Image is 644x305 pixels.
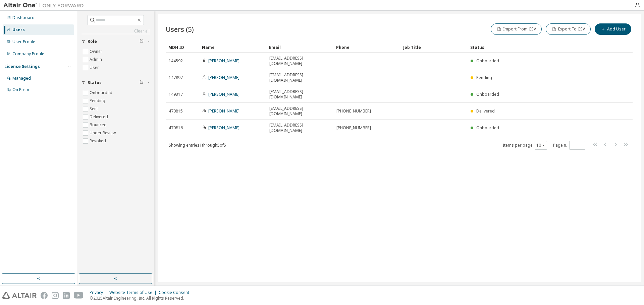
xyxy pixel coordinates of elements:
[269,89,330,100] span: [EMAIL_ADDRESS][DOMAIN_NAME]
[140,80,144,85] span: Clear filter
[169,142,226,148] span: Showing entries 1 through 5 of 5
[90,290,109,295] div: Privacy
[269,123,330,133] span: [EMAIL_ADDRESS][DOMAIN_NAME]
[82,34,150,49] button: Role
[90,48,104,56] label: Owner
[52,292,59,299] img: instagram.svg
[169,125,183,131] span: 470816
[476,108,495,114] span: Delivered
[208,75,239,80] a: [PERSON_NAME]
[168,42,197,53] div: MDH ID
[169,108,183,114] span: 470815
[169,75,183,80] span: 147897
[90,121,108,129] label: Bounced
[470,42,598,53] div: Status
[90,89,114,97] label: Onboarded
[90,137,107,145] label: Revoked
[208,91,239,97] a: [PERSON_NAME]
[202,42,264,53] div: Name
[90,113,109,121] label: Delivered
[12,87,29,92] div: On Prem
[476,75,492,80] span: Pending
[90,129,117,137] label: Under Review
[12,76,31,81] div: Managed
[476,125,499,131] span: Onboarded
[4,64,40,69] div: License Settings
[503,141,547,150] span: Items per page
[88,39,97,44] span: Role
[336,42,398,53] div: Phone
[88,80,102,85] span: Status
[208,108,239,114] a: [PERSON_NAME]
[159,290,193,295] div: Cookie Consent
[82,75,150,90] button: Status
[12,15,35,20] div: Dashboard
[109,290,159,295] div: Website Terms of Use
[595,23,631,35] button: Add User
[536,143,545,148] button: 10
[90,295,193,301] p: © 2025 Altair Engineering, Inc. All Rights Reserved.
[90,97,107,105] label: Pending
[169,58,183,64] span: 144592
[90,56,103,64] label: Admin
[63,292,70,299] img: linkedin.svg
[3,2,87,9] img: Altair One
[74,292,84,299] img: youtube.svg
[476,58,499,64] span: Onboarded
[269,106,330,117] span: [EMAIL_ADDRESS][DOMAIN_NAME]
[140,39,144,44] span: Clear filter
[82,28,150,34] a: Clear all
[403,42,465,53] div: Job Title
[336,125,371,131] span: [PHONE_NUMBER]
[269,72,330,83] span: [EMAIL_ADDRESS][DOMAIN_NAME]
[12,27,25,32] div: Users
[269,56,330,66] span: [EMAIL_ADDRESS][DOMAIN_NAME]
[208,58,239,64] a: [PERSON_NAME]
[269,42,331,53] div: Email
[169,92,183,97] span: 149317
[491,23,542,35] button: Import From CSV
[166,24,194,34] span: Users (5)
[553,141,585,150] span: Page n.
[336,108,371,114] span: [PHONE_NUMBER]
[208,125,239,131] a: [PERSON_NAME]
[476,91,499,97] span: Onboarded
[41,292,48,299] img: facebook.svg
[12,51,44,57] div: Company Profile
[2,292,37,299] img: altair_logo.svg
[546,23,591,35] button: Export To CSV
[90,105,99,113] label: Sent
[90,64,100,72] label: User
[12,39,35,45] div: User Profile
